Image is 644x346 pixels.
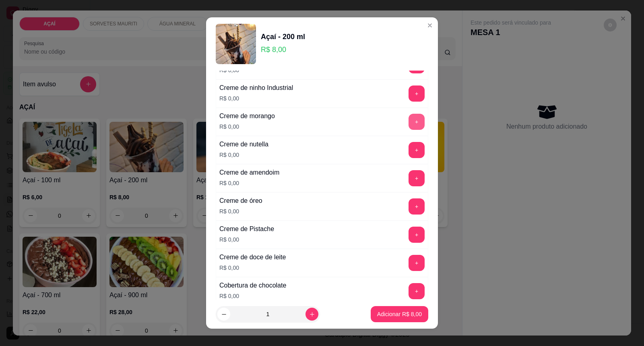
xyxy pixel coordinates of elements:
[217,308,230,321] button: decrease-product-quantity
[219,111,275,121] div: Creme de morango
[409,85,425,102] button: add
[219,207,262,215] p: R$ 0,00
[377,310,422,318] p: Adicionar R$ 8,00
[219,83,293,93] div: Creme de ninho Industrial
[261,31,305,42] div: Açaí - 200 ml
[219,236,274,244] p: R$ 0,00
[219,196,262,206] div: Creme de óreo
[409,170,425,186] button: add
[219,179,279,187] p: R$ 0,00
[219,264,286,272] p: R$ 0,00
[409,283,425,299] button: add
[219,281,286,290] div: Cobertura de chocolate
[423,19,436,32] button: Close
[409,114,425,130] button: add
[371,306,428,322] button: Adicionar R$ 8,00
[219,140,268,149] div: Creme de nutella
[219,151,268,159] p: R$ 0,00
[219,94,293,102] p: R$ 0,00
[216,24,256,64] img: product-image
[261,44,305,55] p: R$ 8,00
[409,255,425,271] button: add
[219,292,286,300] p: R$ 0,00
[219,252,286,262] div: Creme de doce de leite
[219,123,275,131] p: R$ 0,00
[219,224,274,234] div: Creme de Pistache
[305,308,318,321] button: increase-product-quantity
[219,168,279,177] div: Creme de amendoim
[409,142,425,158] button: add
[409,227,425,243] button: add
[409,198,425,215] button: add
